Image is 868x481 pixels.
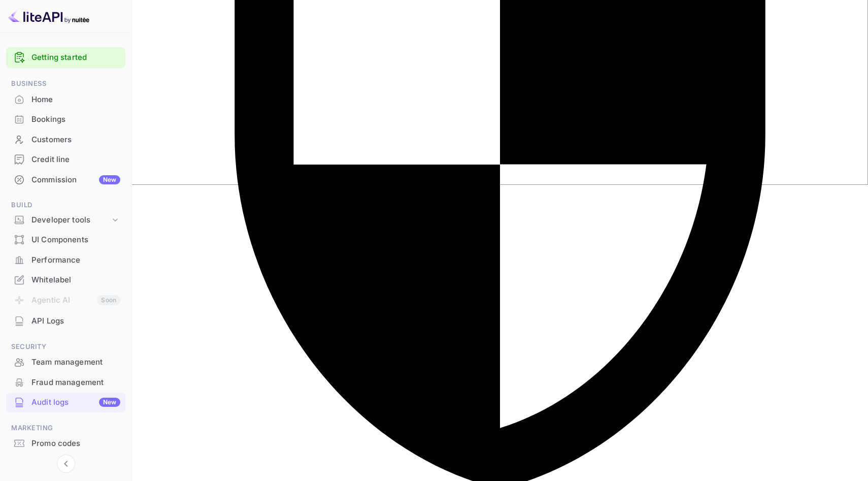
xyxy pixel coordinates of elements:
div: Promo codes [31,438,120,450]
div: Commission [31,174,120,186]
span: Marketing [6,423,125,434]
span: Build [6,200,125,211]
a: API Logs [6,311,125,330]
span: Business [6,78,125,89]
button: Collapse navigation [57,455,75,473]
a: Audit logsNew [6,393,125,411]
a: Team management [6,352,125,371]
a: CommissionNew [6,170,125,189]
a: Home [6,90,125,109]
a: Promo codes [6,434,125,453]
div: Developer tools [6,211,125,229]
div: Customers [6,130,125,150]
div: New [99,398,120,407]
div: Getting started [6,47,125,68]
div: CommissionNew [6,170,125,190]
div: Audit logsNew [6,393,125,412]
a: Whitelabel [6,270,125,289]
div: Performance [31,254,120,266]
div: UI Components [6,230,125,250]
div: Promo codes [6,434,125,454]
a: Credit line [6,150,125,169]
div: UI Components [31,234,120,246]
div: Team management [6,352,125,372]
a: UI Components [6,230,125,249]
div: API Logs [31,315,120,327]
div: Fraud management [31,377,120,389]
div: Developer tools [31,214,110,226]
div: Bookings [6,110,125,130]
div: Performance [6,250,125,270]
div: Credit line [31,154,120,166]
a: Fraud management [6,373,125,392]
div: Home [6,90,125,110]
div: Whitelabel [6,270,125,290]
div: Audit logs [31,397,120,408]
span: Security [6,341,125,352]
div: Credit line [6,150,125,170]
div: Fraud management [6,373,125,393]
div: API Logs [6,311,125,331]
div: Whitelabel [31,274,120,286]
div: Bookings [31,114,120,125]
div: Customers [31,134,120,146]
div: Team management [31,357,120,368]
a: Bookings [6,110,125,129]
a: Getting started [31,52,120,63]
a: Customers [6,130,125,149]
a: Performance [6,250,125,269]
div: New [99,175,120,184]
div: Home [31,94,120,106]
img: LiteAPI logo [8,8,89,24]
